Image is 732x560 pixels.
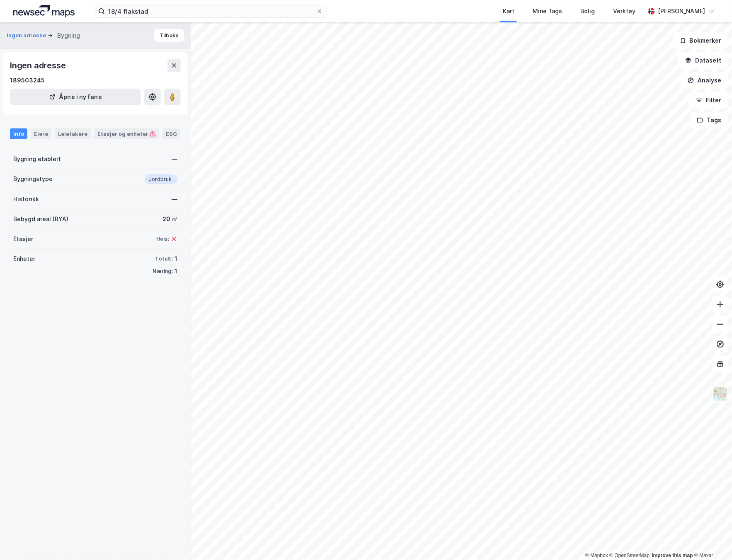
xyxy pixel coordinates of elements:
[55,128,91,139] div: Leietakere
[691,520,732,560] iframe: Chat Widget
[13,5,75,17] img: logo.a4113a55bc3d86da70a041830d287a7e.svg
[581,6,595,16] div: Bolig
[610,553,650,559] a: OpenStreetMap
[13,214,68,224] div: Bebygd areal (BYA)
[153,268,173,275] div: Næring:
[503,6,514,16] div: Kart
[681,72,729,89] button: Analyse
[613,6,636,16] div: Verktøy
[175,266,177,276] div: 1
[658,6,705,16] div: [PERSON_NAME]
[31,128,51,139] div: Eiere
[13,154,61,164] div: Bygning etablert
[673,32,729,49] button: Bokmerker
[162,128,180,139] div: ESG
[57,31,80,41] div: Bygning
[652,553,693,559] a: Improve this map
[175,254,177,264] div: 1
[10,75,45,85] div: 189503245
[689,92,729,109] button: Filter
[7,31,48,40] button: Ingen adresse
[172,194,177,204] div: —
[13,174,53,184] div: Bygningstype
[156,236,169,242] div: Heis:
[10,128,27,139] div: Info
[691,520,732,560] div: Kontrollprogram for chat
[10,89,141,105] button: Åpne i ny fane
[162,214,177,224] div: 20 ㎡
[690,112,729,128] button: Tags
[585,553,608,559] a: Mapbox
[154,29,184,42] button: Tilbake
[10,59,67,72] div: Ingen adresse
[13,254,35,264] div: Enheter
[97,130,156,138] div: Etasjer og enheter
[155,256,173,262] div: Totalt:
[105,5,316,17] input: Søk på adresse, matrikkel, gårdeiere, leietakere eller personer
[678,52,729,69] button: Datasett
[172,154,177,164] div: —
[13,234,33,244] div: Etasjer
[713,386,728,402] img: Z
[13,194,39,204] div: Historikk
[533,6,562,16] div: Mine Tags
